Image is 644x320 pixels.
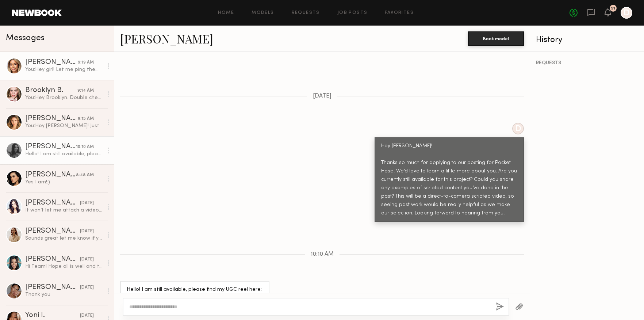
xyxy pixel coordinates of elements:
[311,251,334,258] span: 10:10 AM
[25,235,103,242] div: Sounds great let me know if you need anything!
[25,143,76,151] div: [PERSON_NAME]
[6,34,45,42] span: Messages
[80,312,94,319] div: [DATE]
[80,228,94,235] div: [DATE]
[536,61,638,66] div: REQUESTS
[468,31,524,46] button: Book model
[25,59,78,66] div: [PERSON_NAME]
[292,11,320,15] a: Requests
[25,228,80,235] div: [PERSON_NAME]
[25,66,103,73] div: You: Hey girl! Let me ping them again.
[78,59,94,66] div: 9:19 AM
[385,11,414,15] a: Favorites
[25,256,80,263] div: [PERSON_NAME]
[25,115,78,122] div: [PERSON_NAME]
[218,11,234,15] a: Home
[80,200,94,207] div: [DATE]
[127,286,263,302] div: Hello! I am still available, please find my UGC reel here: [URL][DOMAIN_NAME]
[77,87,94,94] div: 9:14 AM
[611,7,615,11] div: 51
[25,199,80,207] div: [PERSON_NAME]
[25,263,103,270] div: Hi Team! Hope all is well and thank you for getting in touch with me! My apologies for the delaye...
[313,93,331,99] span: [DATE]
[621,7,632,19] a: D
[76,172,94,179] div: 8:48 AM
[25,207,103,214] div: It won’t let me attach a video. Is there an email that would be good for me to send to?
[78,115,94,122] div: 9:15 AM
[25,284,80,291] div: [PERSON_NAME]
[381,142,517,218] div: Hey [PERSON_NAME]! Thanks so much for applying to our posting for Pocket Hose! We’d love to learn...
[80,256,94,263] div: [DATE]
[536,36,638,44] div: History
[337,11,368,15] a: Job Posts
[120,31,213,46] a: [PERSON_NAME]
[25,151,103,157] div: Hello! I am still available, please find my UGC reel here: [URL][DOMAIN_NAME]
[25,171,76,179] div: [PERSON_NAME]
[252,11,274,15] a: Models
[76,144,94,151] div: 10:10 AM
[25,122,103,129] div: You: Hey [PERSON_NAME]! Just wanted to double check you are still available [DATE]? If so, I will...
[25,291,103,298] div: Thank you
[80,284,94,291] div: [DATE]
[25,179,103,186] div: Yes I am!:)
[25,87,77,94] div: Brooklyn B.
[25,94,103,101] div: You: Hey Brooklyn. Double checking you are still only avail from 12-3? You are our client's first...
[468,35,524,41] a: Book model
[25,312,80,319] div: Yoni I.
